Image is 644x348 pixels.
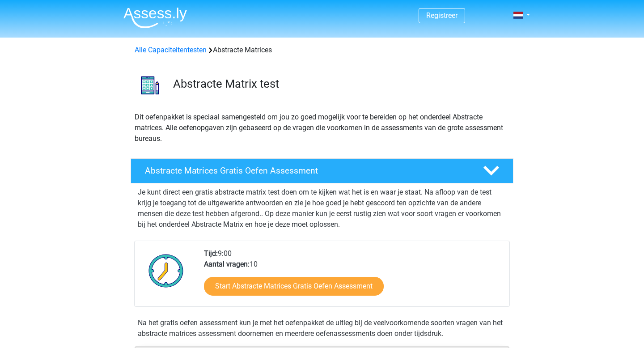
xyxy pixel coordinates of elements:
div: Abstracte Matrices [131,45,513,55]
a: Start Abstracte Matrices Gratis Oefen Assessment [204,277,384,296]
div: 9:00 10 [197,248,509,306]
a: Registreer [426,11,458,20]
a: Abstracte Matrices Gratis Oefen Assessment [127,158,517,183]
b: Aantal vragen: [204,260,250,268]
a: Alle Capaciteitentesten [135,46,207,54]
h4: Abstracte Matrices Gratis Oefen Assessment [145,166,469,176]
div: Na het gratis oefen assessment kun je met het oefenpakket de uitleg bij de veelvoorkomende soorte... [134,318,510,339]
p: Je kunt direct een gratis abstracte matrix test doen om te kijken wat het is en waar je staat. Na... [138,187,506,230]
h3: Abstracte Matrix test [173,77,506,91]
b: Tijd: [204,249,218,258]
p: Dit oefenpakket is speciaal samengesteld om jou zo goed mogelijk voor te bereiden op het onderdee... [135,112,509,144]
img: Klok [144,248,189,293]
img: Assessly [123,7,187,28]
img: abstracte matrices [131,66,169,104]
